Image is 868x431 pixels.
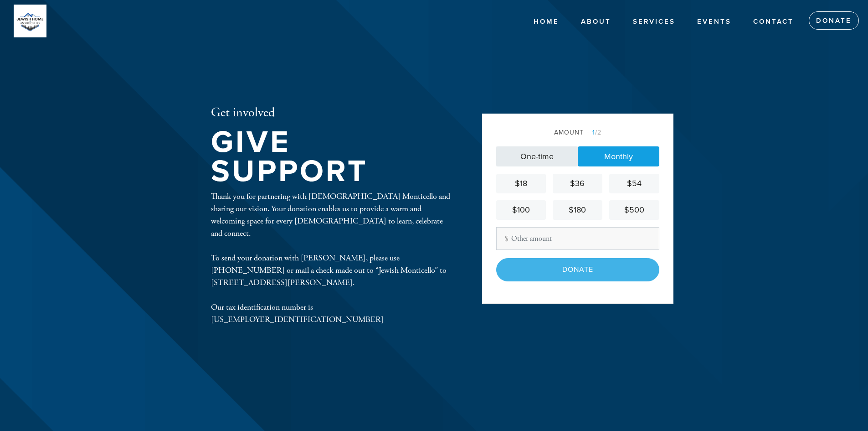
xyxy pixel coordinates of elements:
[578,146,659,166] a: Monthly
[496,174,546,193] a: $18
[211,190,452,326] div: Thank you for partnering with [DEMOGRAPHIC_DATA] Monticello and sharing our vision. Your donation...
[496,146,578,166] a: One-time
[609,200,659,220] a: $500
[609,174,659,193] a: $54
[809,11,859,30] a: Donate
[556,204,599,216] div: $180
[553,174,602,193] a: $36
[690,13,738,31] a: Events
[500,204,542,216] div: $100
[587,129,601,136] span: /2
[746,13,801,31] a: Contact
[14,5,46,37] img: PHOTO-2024-06-24-16-19-29.jpg
[556,177,599,190] div: $36
[592,129,595,136] span: 1
[211,128,452,187] h1: Give Support
[496,200,546,220] a: $100
[211,105,452,121] h2: Get involved
[500,177,542,190] div: $18
[574,13,618,31] a: About
[496,227,659,250] input: Other amount
[626,13,682,31] a: Services
[553,200,602,220] a: $180
[527,13,566,31] a: Home
[613,204,655,216] div: $500
[613,177,655,190] div: $54
[496,128,659,137] div: Amount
